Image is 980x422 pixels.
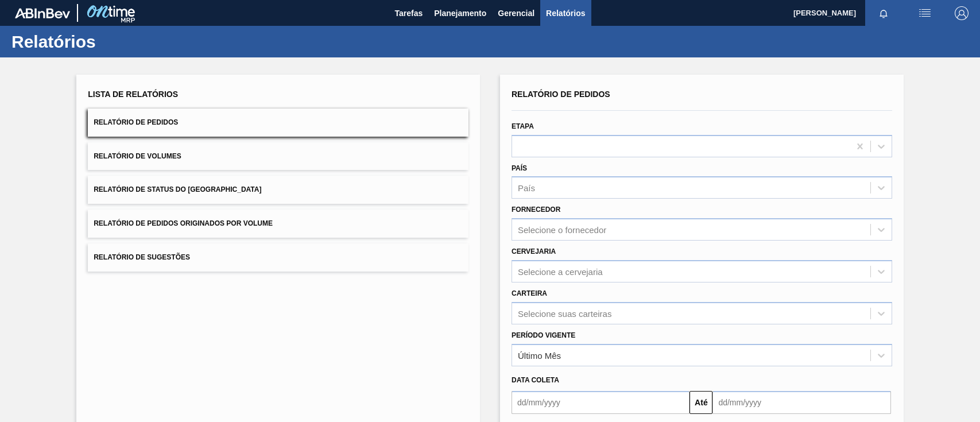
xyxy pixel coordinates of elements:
span: Lista de Relatórios [88,90,178,99]
input: dd/mm/yyyy [512,391,690,414]
button: Relatório de Volumes [88,142,468,171]
button: Relatório de Pedidos Originados por Volume [88,210,468,238]
img: Logout [955,6,969,20]
button: Relatório de Sugestões [88,243,468,272]
label: Período Vigente [512,331,575,339]
div: País [518,183,535,193]
span: Relatório de Pedidos [94,118,178,126]
span: Relatório de Pedidos [512,90,610,99]
span: Relatório de Sugestões [94,253,190,261]
span: Relatório de Volumes [94,152,181,160]
span: Relatório de Status do [GEOGRAPHIC_DATA] [94,185,261,193]
span: Data coleta [512,376,559,384]
label: Etapa [512,122,534,130]
button: Até [690,391,712,414]
label: Fornecedor [512,206,560,214]
button: Relatório de Status do [GEOGRAPHIC_DATA] [88,176,468,204]
img: TNhmsLtSVTkK8tSr43FrP2fwEKptu5GPRR3wAAAABJRU5ErkJggg== [15,8,70,18]
button: Notificações [865,5,902,21]
div: Último Mês [518,350,561,360]
span: Relatório de Pedidos Originados por Volume [94,219,273,227]
div: Selecione suas carteiras [518,308,611,318]
h1: Relatórios [11,35,215,48]
span: Planejamento [434,6,486,20]
span: Tarefas [394,6,423,20]
span: Gerencial [498,6,534,20]
input: dd/mm/yyyy [712,391,890,414]
span: Relatórios [546,6,585,20]
div: Selecione o fornecedor [518,225,606,235]
img: userActions [918,6,932,20]
div: Selecione a cervejaria [518,266,603,276]
button: Relatório de Pedidos [88,109,468,137]
label: Cervejaria [512,247,556,255]
label: Carteira [512,289,547,297]
label: País [512,164,527,172]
